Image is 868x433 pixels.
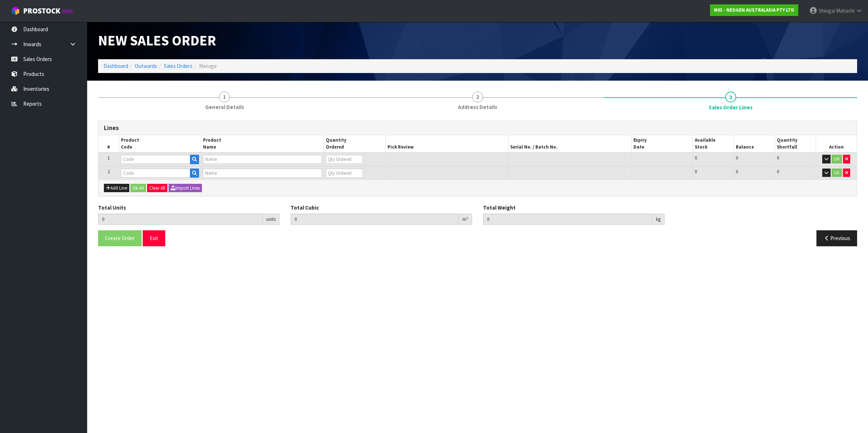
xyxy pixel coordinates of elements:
button: Exit [143,230,165,246]
th: Product Code [119,135,201,153]
span: Sales Order Lines [709,104,753,111]
span: ProStock [23,6,60,16]
button: OK [832,155,842,163]
a: Sales Orders [164,62,192,69]
th: Pick Review [385,135,508,153]
span: 0 [777,169,779,175]
span: Address Details [458,103,497,111]
span: 1 [108,155,110,161]
th: Expiry Date [631,135,693,153]
input: Total Cubic [291,214,459,225]
button: Add Line [104,184,129,193]
span: New Sales Order [98,31,216,49]
th: Quantity Shortfall [775,135,816,153]
span: 2 [108,169,110,175]
span: 3 [725,92,736,102]
div: kg [652,214,665,225]
span: 0 [777,155,779,161]
input: Code [121,155,190,164]
input: Name [203,155,322,164]
button: Import Lines [169,184,202,193]
input: Code [121,169,190,178]
th: Quantity Ordered [324,135,385,153]
button: OK [832,169,842,177]
span: 1 [219,92,230,102]
span: Create Order [105,235,135,242]
button: Previous [816,230,857,246]
span: Mahachi [836,7,855,14]
th: Available Stock [693,135,734,153]
th: Serial No. / Batch No. [508,135,632,153]
label: Total Weight [483,204,516,211]
span: General Details [205,103,244,111]
img: cube-alt.png [11,6,20,15]
a: Dashboard [104,62,128,69]
span: 0 [736,169,738,175]
input: Qty Ordered [326,155,363,164]
th: # [98,135,119,153]
button: Ok All [130,184,146,193]
input: Total Weight [483,214,652,225]
h3: Lines [104,125,851,131]
th: Action [816,135,857,153]
label: Total Units [98,204,126,211]
button: Clear All [147,184,167,193]
strong: N03 - NEOGEN AUSTRALASIA PTY LTD [714,7,794,13]
th: Balance [734,135,775,153]
label: Total Cubic [291,204,319,211]
span: 0 [695,169,697,175]
span: Sales Order Lines [98,115,857,252]
input: Name [203,169,322,178]
a: Outwards [135,62,157,69]
span: Shingai [819,7,835,14]
span: 2 [472,92,483,102]
th: Product Name [201,135,324,153]
input: Total Units [98,214,263,225]
div: m³ [459,214,472,225]
button: Create Order [98,230,142,246]
span: 0 [695,155,697,161]
span: Manage [199,62,217,69]
div: units [263,214,280,225]
small: WMS [62,8,73,15]
span: 0 [736,155,738,161]
input: Qty Ordered [326,169,363,178]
